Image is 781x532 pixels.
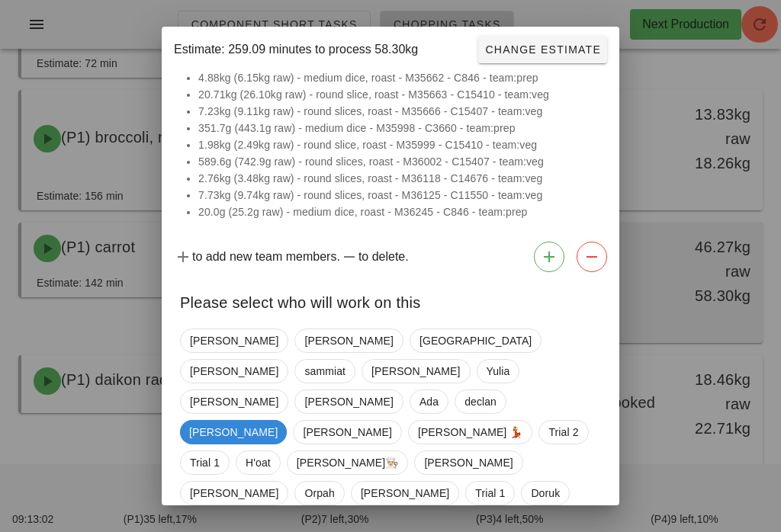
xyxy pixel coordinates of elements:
button: Change Estimate [478,36,607,63]
span: [GEOGRAPHIC_DATA] [419,329,532,352]
li: 351.7g (443.1g raw) - medium dice - M35998 - C3660 - team:prep [198,120,601,136]
li: 4.88kg (6.15kg raw) - medium dice, roast - M35662 - C846 - team:prep [198,69,601,86]
span: [PERSON_NAME] 💃 [418,421,523,444]
div: Please select who will work on this [162,278,619,322]
span: Trial 2 [548,421,578,444]
li: 7.23kg (9.11kg raw) - round slices, roast - M35666 - C15407 - team:veg [198,103,601,120]
span: H'oat [246,451,271,474]
li: 20.71kg (26.10kg raw) - round slice, roast - M35663 - C15410 - team:veg [198,86,601,103]
span: [PERSON_NAME] [190,329,278,352]
li: 2.76kg (3.48kg raw) - round slices, roast - M36118 - C14676 - team:veg [198,170,601,187]
div: to add new team members. to delete. [162,236,619,278]
span: [PERSON_NAME]👨🏼‍🍳 [297,451,399,474]
span: declan [464,390,497,413]
span: Yulia [487,360,510,383]
span: [PERSON_NAME] [304,390,393,413]
span: Trial 1 [475,482,505,505]
span: [PERSON_NAME] [424,451,513,474]
span: Orpah [304,482,334,505]
span: Change Estimate [484,43,601,56]
span: sammiat [304,360,346,383]
span: [PERSON_NAME] [190,360,278,383]
span: [PERSON_NAME] [371,360,460,383]
span: [PERSON_NAME] [361,482,449,505]
span: Ada [419,390,439,413]
span: Doruk [531,482,560,505]
li: 7.73kg (9.74kg raw) - round slices, roast - M36125 - C11550 - team:veg [198,187,601,204]
span: [PERSON_NAME] [190,482,278,505]
li: 20.0g (25.2g raw) - medium dice, roast - M36245 - C846 - team:prep [198,204,601,220]
span: Estimate: 259.09 minutes to process 58.30kg [174,40,418,59]
span: Trial 1 [190,451,220,474]
span: [PERSON_NAME] [303,421,391,444]
li: 589.6g (742.9g raw) - round slices, roast - M36002 - C15407 - team:veg [198,153,601,170]
span: [PERSON_NAME] [189,420,278,444]
span: [PERSON_NAME] [190,390,278,413]
li: 1.98kg (2.49kg raw) - round slice, roast - M35999 - C15410 - team:veg [198,136,601,153]
span: [PERSON_NAME] [304,329,393,352]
